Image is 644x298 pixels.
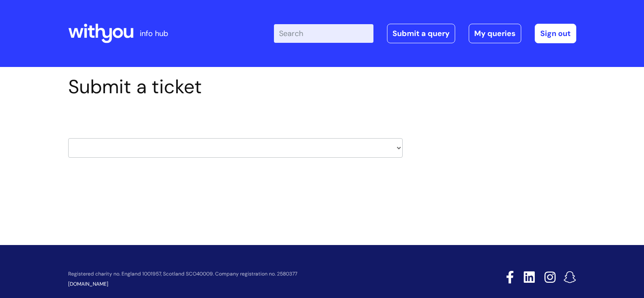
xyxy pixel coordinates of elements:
p: info hub [140,27,168,40]
div: | - [274,24,576,43]
a: [DOMAIN_NAME] [68,281,108,287]
a: Sign out [535,24,576,43]
h1: Submit a ticket [68,75,403,98]
a: My queries [469,24,521,43]
a: Submit a query [387,24,455,43]
input: Search [274,24,373,43]
p: Registered charity no. England 1001957, Scotland SCO40009. Company registration no. 2580377 [68,271,446,277]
